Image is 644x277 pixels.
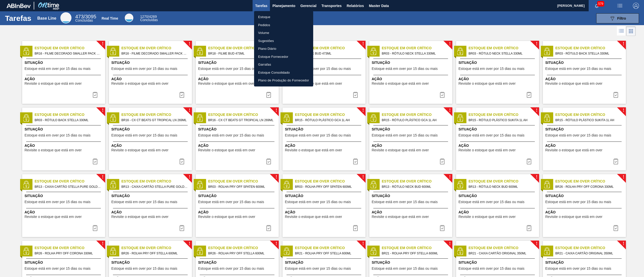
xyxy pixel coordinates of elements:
a: Pedidos [254,21,313,29]
a: Sugestões [254,37,313,45]
a: Estoque Consolidado [254,69,313,77]
a: Plano de Produção do Fornecedor [254,76,313,84]
a: Estoque Fornecedor [254,53,313,61]
a: Garrafas [254,61,313,69]
a: Plano Diário [254,45,313,53]
a: Estoque [254,13,313,21]
a: Volume [254,29,313,37]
